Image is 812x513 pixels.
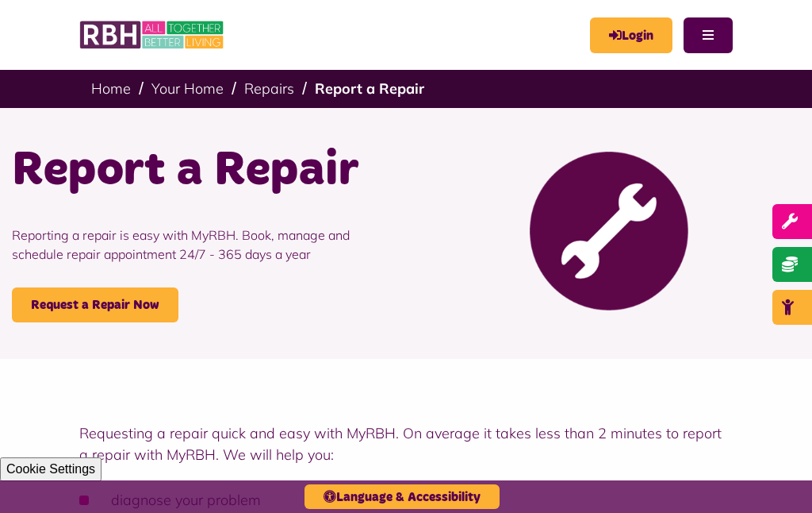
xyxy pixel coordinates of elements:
button: Navigation [684,17,733,53]
img: RBH [79,16,226,54]
img: Report Repair [530,152,688,310]
a: Request a Repair Now [12,287,178,322]
p: Reporting a repair is easy with MyRBH. Book, manage and schedule repair appointment 24/7 - 365 da... [12,202,394,287]
iframe: Netcall Web Assistant for live chat [741,442,812,513]
h1: Report a Repair [12,140,394,202]
a: Repairs [244,79,294,98]
a: Your Home [151,79,224,98]
a: MyRBH [590,17,672,53]
a: Home [91,79,131,98]
p: Requesting a repair quick and easy with MyRBH. On average it takes less than 2 minutes to report ... [79,422,733,465]
a: Report a Repair [315,79,424,98]
button: Language & Accessibility [304,484,500,509]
